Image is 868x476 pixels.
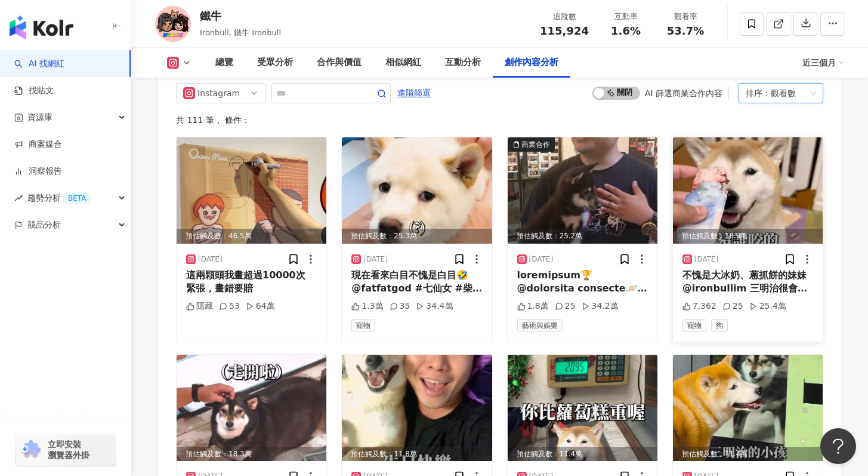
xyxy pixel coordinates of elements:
div: 25 [555,300,576,312]
div: 預估觸及數：25.3萬 [342,229,492,244]
div: 鐵牛 [200,8,281,23]
div: 商業合作 [521,139,550,151]
img: post-image [673,355,823,461]
img: post-image [177,355,326,461]
div: 相似網紅 [385,56,421,70]
span: 進階篩選 [397,84,431,103]
a: searchAI 找網紅 [14,58,64,70]
div: 近三個月 [802,53,844,72]
div: 總覽 [215,56,233,70]
div: loremipsum🏆 @dolorsita consecte🪐adipis！ Elit：seddoeiu Tempori ：utlaboreetdoloremagnaaliqu enimaDM... [517,269,648,296]
iframe: Help Scout Beacon - Open [820,428,856,464]
div: 創作內容分析 [505,56,558,70]
div: 互動率 [603,11,648,23]
div: post-image預估觸及數：46.5萬 [177,137,326,244]
div: 25 [722,300,743,312]
div: post-image預估觸及數：11.4萬 [508,355,657,461]
div: 預估觸及數：11.4萬 [508,447,657,462]
img: post-image [342,355,492,461]
div: 1.8萬 [517,300,549,312]
span: 1.6% [611,25,641,37]
div: 共 111 筆 ， 條件： [176,115,823,125]
button: 進階篩選 [397,83,431,102]
img: chrome extension [19,440,42,459]
div: 35 [390,300,410,312]
div: [DATE] [529,254,554,265]
span: 寵物 [351,319,375,332]
span: Ironbull, 鐵牛 Ironbull [200,28,281,37]
div: 53 [219,300,240,312]
div: post-image預估觸及數：18.3萬 [177,355,326,461]
div: 合作與價值 [317,56,362,70]
div: Instagram [197,84,236,103]
div: 7,362 [682,300,716,312]
span: 立即安裝 瀏覽器外掛 [48,439,89,460]
span: 競品分析 [27,211,61,238]
div: [DATE] [198,254,223,265]
div: 受眾分析 [257,56,293,70]
div: 觀看數 [771,84,796,103]
div: 34.2萬 [582,300,619,312]
div: 預估觸及數：11.8萬 [342,447,492,462]
div: BETA [63,192,91,204]
div: 64萬 [246,300,275,312]
a: chrome extension立即安裝 瀏覽器外掛 [16,434,116,466]
a: 洞察報告 [14,165,62,177]
div: 25.4萬 [749,300,786,312]
span: 寵物 [682,319,706,332]
img: logo [10,16,73,39]
div: post-image預估觸及數：11.8萬 [342,355,492,461]
img: post-image [177,137,326,244]
div: [DATE] [363,254,388,265]
img: post-image [508,355,657,461]
div: post-image商業合作預估觸及數：25.2萬 [508,137,657,244]
div: 觀看率 [663,11,708,23]
span: 狗 [711,319,728,332]
span: 資源庫 [27,104,52,131]
span: 趨勢分析 [27,185,91,211]
a: 商案媒合 [14,139,62,151]
a: 找貼文 [14,85,54,97]
div: 追蹤數 [540,11,589,23]
div: 34.4萬 [416,300,453,312]
div: post-image預估觸及數：11.4萬 [673,355,823,461]
div: 現在看來白目不愧是白目🤣 @fatfatgod #七仙女 #柴犬 #七仙女 #大冰奶 #蔥抓餅 #[PERSON_NAME]比 #打晶片#時刻影像工作室 [351,269,482,296]
span: 藝術與娛樂 [517,319,563,332]
div: 隱藏 [186,300,213,312]
div: 不愧是大冰奶、蔥抓餅的妹妹 @ironbullim 三明治很會生😂 @fatfatgod @tingtinghanabii #盛平老大 @jinberayray #柴犬七仙女 #柴犬 #七仙女 ... [682,269,813,296]
img: post-image [508,137,657,244]
div: 預估觸及數：18.9萬 [673,229,823,244]
div: post-image預估觸及數：25.3萬 [342,137,492,244]
div: 互動分析 [445,56,481,70]
div: post-image預估觸及數：18.9萬 [673,137,823,244]
span: rise [14,194,23,202]
div: 預估觸及數：18.3萬 [177,447,326,462]
div: 排序： [746,84,805,103]
div: 預估觸及數：46.5萬 [177,229,326,244]
img: KOL Avatar [155,6,191,42]
div: AI 篩選商業合作內容 [645,88,722,98]
div: 預估觸及數：25.2萬 [508,229,657,244]
div: 1.3萬 [351,300,383,312]
img: post-image [673,137,823,244]
img: post-image [342,137,492,244]
div: [DATE] [694,254,719,265]
div: 這兩顆頭我畫超過10000次 緊張，畫錯要賠 [186,269,317,296]
span: 115,924 [540,24,589,37]
span: 53.7% [667,25,704,37]
div: 預估觸及數：11.4萬 [673,447,823,462]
